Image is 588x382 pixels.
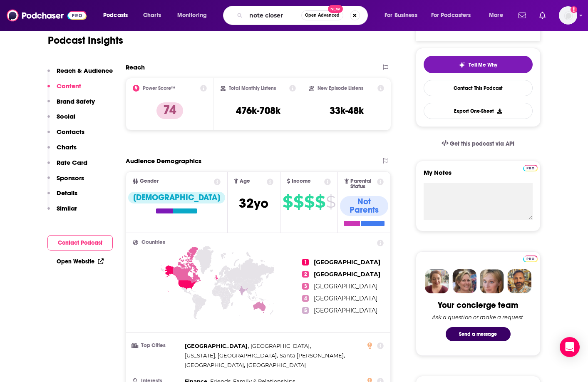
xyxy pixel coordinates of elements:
[315,195,325,208] span: $
[185,352,277,359] span: [US_STATE], [GEOGRAPHIC_DATA]
[103,10,128,21] span: Podcasts
[57,112,75,120] p: Social
[156,102,183,119] p: 74
[559,6,577,25] button: Show profile menu
[126,157,201,165] h2: Audience Demographics
[57,174,84,182] p: Sponsors
[47,159,87,174] button: Rate Card
[47,235,113,251] button: Contact Podcast
[57,143,77,151] p: Charts
[559,6,577,25] span: Logged in as rowan.sullivan
[446,327,511,341] button: Send a message
[47,128,84,143] button: Contacts
[302,259,309,265] span: 1
[48,34,123,47] h1: Podcast Insights
[385,10,417,21] span: For Business
[314,258,380,266] span: [GEOGRAPHIC_DATA]
[47,112,75,128] button: Social
[185,360,245,370] span: ,
[426,9,483,22] button: open menu
[536,8,549,22] a: Show notifications dropdown
[283,195,293,208] span: $
[185,351,278,360] span: ,
[314,307,377,314] span: [GEOGRAPHIC_DATA]
[314,270,380,278] span: [GEOGRAPHIC_DATA]
[47,97,95,113] button: Brand Safety
[507,269,531,293] img: Jon Profile
[141,240,165,245] span: Countries
[515,8,529,22] a: Show notifications dropdown
[236,104,280,117] h3: 476k-708k
[47,82,81,97] button: Content
[480,269,504,293] img: Jules Profile
[452,269,476,293] img: Barbara Profile
[302,307,309,314] span: 5
[7,7,87,23] img: Podchaser - Follow, Share and Rate Podcasts
[523,165,538,171] img: Podchaser Pro
[185,362,244,368] span: [GEOGRAPHIC_DATA]
[469,62,497,68] span: Tell Me Why
[57,159,87,166] p: Rate Card
[240,179,250,184] span: Age
[57,97,95,105] p: Brand Safety
[450,140,514,147] span: Get this podcast via API
[280,351,345,360] span: ,
[523,254,538,262] a: Pro website
[326,195,335,208] span: $
[292,179,311,184] span: Income
[314,295,377,302] span: [GEOGRAPHIC_DATA]
[280,352,344,359] span: Santa [PERSON_NAME]
[425,269,449,293] img: Sydney Profile
[231,6,376,25] div: Search podcasts, credits, & more...
[379,9,428,22] button: open menu
[177,10,207,21] span: Monitoring
[560,337,580,357] div: Open Intercom Messenger
[318,85,363,91] h2: New Episode Listens
[483,9,514,22] button: open menu
[57,189,77,197] p: Details
[47,67,113,82] button: Reach & Audience
[340,196,388,216] div: Not Parents
[432,314,524,320] div: Ask a question or make a request.
[302,295,309,302] span: 4
[239,195,268,211] span: 32 yo
[247,362,306,368] span: [GEOGRAPHIC_DATA]
[57,82,81,90] p: Content
[314,283,377,290] span: [GEOGRAPHIC_DATA]
[489,10,503,21] span: More
[97,9,139,22] button: open menu
[302,283,309,290] span: 3
[143,10,161,21] span: Charts
[424,103,533,119] button: Export One-Sheet
[328,5,343,13] span: New
[330,104,364,117] h3: 33k-48k
[126,63,145,71] h2: Reach
[424,56,533,73] button: tell me why sparkleTell Me Why
[57,67,113,74] p: Reach & Audience
[350,179,376,189] span: Parental Status
[431,10,471,21] span: For Podcasters
[435,134,521,154] a: Get this podcast via API
[57,258,104,265] a: Open Website
[424,169,533,183] label: My Notes
[185,342,248,349] span: [GEOGRAPHIC_DATA]
[57,204,77,212] p: Similar
[523,164,538,171] a: Pro website
[459,62,465,68] img: tell me why sparkle
[571,6,577,13] svg: Add a profile image
[47,174,84,189] button: Sponsors
[185,341,249,351] span: ,
[523,255,538,262] img: Podchaser Pro
[304,195,314,208] span: $
[133,343,181,348] h3: Top Cities
[143,85,175,91] h2: Power Score™
[301,10,343,20] button: Open AdvancedNew
[438,300,518,310] div: Your concierge team
[251,341,311,351] span: ,
[47,189,77,204] button: Details
[229,85,276,91] h2: Total Monthly Listens
[47,143,77,159] button: Charts
[251,342,310,349] span: [GEOGRAPHIC_DATA]
[559,6,577,25] img: User Profile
